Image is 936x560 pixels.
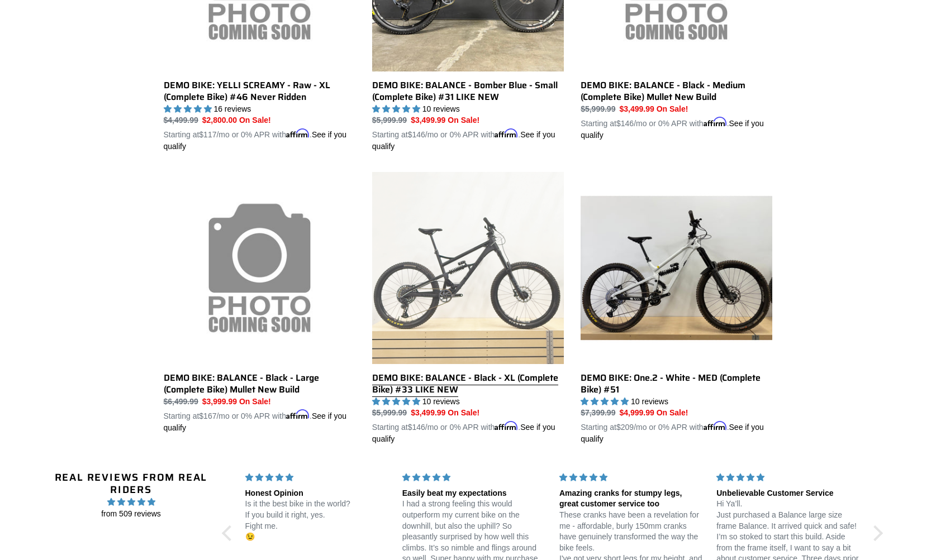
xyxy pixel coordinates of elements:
div: Honest Opinion [245,488,389,499]
p: Is it the best bike in the world? If you build it right, yes. Fight me. 😉 [245,499,389,542]
span: from 509 reviews [47,508,216,520]
div: 5 stars [245,472,389,484]
div: 5 stars [716,472,860,484]
h2: Real Reviews from Real Riders [47,472,216,496]
div: Unbelievable Customer Service [716,488,860,499]
div: 5 stars [402,472,546,484]
div: Easily beat my expectations [402,488,546,499]
div: 5 stars [559,472,703,484]
div: Amazing cranks for stumpy legs, great customer service too [559,488,703,510]
span: 4.96 stars [47,496,216,508]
